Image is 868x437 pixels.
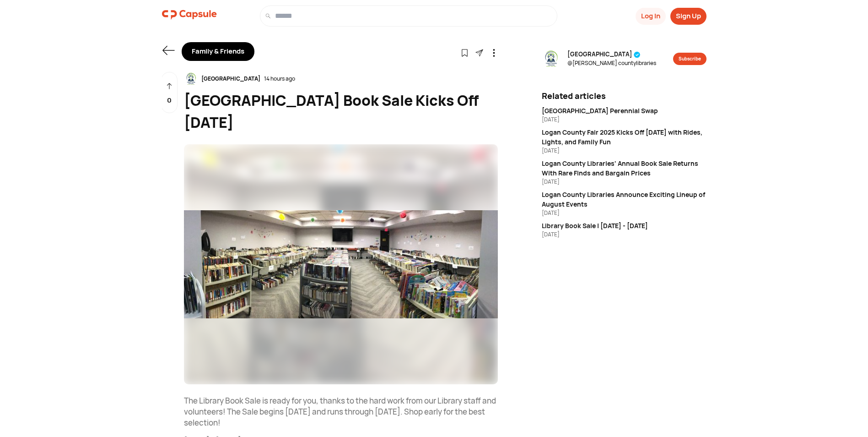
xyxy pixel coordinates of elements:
[184,144,498,385] img: resizeImage
[542,230,706,239] div: [DATE]
[542,147,706,155] div: [DATE]
[198,75,264,83] div: [GEOGRAPHIC_DATA]
[184,72,198,86] img: resizeImage
[636,8,666,25] button: Log In
[542,127,706,147] div: Logan County Fair 2025 Kicks Off [DATE] with Rides, Lights, and Family Fun
[634,51,641,58] img: tick
[167,95,172,106] p: 0
[673,53,706,65] button: Subscribe
[670,8,706,25] button: Sign Up
[542,209,706,217] div: [DATE]
[542,90,706,102] div: Related articles
[182,42,254,61] div: Family & Friends
[567,59,656,67] span: @ [PERSON_NAME] countylibraries
[184,89,498,133] div: [GEOGRAPHIC_DATA] Book Sale Kicks Off [DATE]
[162,5,217,24] img: logo
[162,5,217,27] a: logo
[542,158,706,178] div: Logan County Libraries' Annual Book Sale Returns With Rare Finds and Bargain Prices
[264,75,295,83] div: 14 hours ago
[567,50,656,59] span: [GEOGRAPHIC_DATA]
[542,178,706,186] div: [DATE]
[542,190,706,209] div: Logan County Libraries Announce Exciting Lineup of August Events
[542,106,706,115] div: [GEOGRAPHIC_DATA] Perennial Swap
[184,395,498,428] p: The Library Book Sale is ready for you, thanks to the hard work from our Library staff and volunt...
[542,221,706,230] div: Library Book Sale | [DATE] - [DATE]
[542,115,706,124] div: [DATE]
[542,49,560,68] img: resizeImage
